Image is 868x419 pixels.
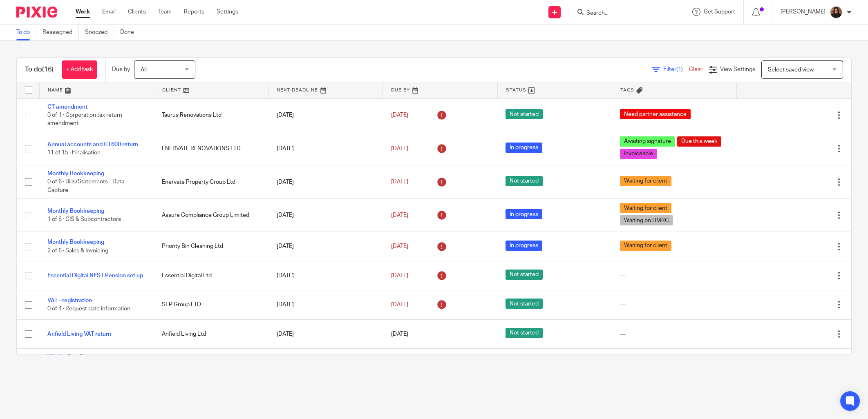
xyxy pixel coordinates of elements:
[677,136,721,147] span: Due this week
[154,199,268,232] td: Assure Compliance Group Limited
[154,261,268,290] td: Essential Digital Ltd
[506,143,542,153] span: In progress
[620,215,673,225] span: Waiting on HMRC
[112,65,130,74] p: Due by
[154,319,268,348] td: Anfield Living Ltd
[47,217,121,223] span: 1 of 6 · CIS & Subcontractors
[85,25,114,40] a: Snoozed
[47,150,101,156] span: 11 of 15 · Finalisation
[268,98,383,132] td: [DATE]
[47,298,92,303] a: VAT - registration
[268,199,383,232] td: [DATE]
[47,306,130,312] span: 0 of 4 · Request date information
[154,165,268,198] td: Enervate Property Group Ltd
[620,241,671,251] span: Waiting for client
[620,109,691,119] span: Need partner assistance
[154,349,268,382] td: Outlook Energy Solutions LTD
[47,179,124,194] span: 0 of 6 · Bills/Statements - Data Capture
[154,132,268,165] td: ENERVATE RENOVATIONS LTD
[47,273,143,279] a: Essential Digital NEST Pension set up
[620,149,657,159] span: Invoiceable
[586,10,659,17] input: Search
[676,67,683,72] span: (1)
[184,8,204,16] a: Reports
[42,66,54,73] span: (16)
[663,67,689,72] span: Filter
[620,203,671,213] span: Waiting for client
[47,248,108,254] span: 2 of 6 · Sales & Invoicing
[506,299,543,309] span: Not started
[620,272,728,280] div: ---
[62,60,97,79] a: + Add task
[391,179,408,185] span: [DATE]
[43,25,79,40] a: Reassigned
[620,136,675,147] span: Awaiting signature
[268,290,383,319] td: [DATE]
[268,232,383,261] td: [DATE]
[620,330,728,338] div: ---
[47,142,138,147] a: Annual accounts and CT600 return
[47,354,89,360] a: Weekly Pay Run
[689,67,702,72] a: Clear
[47,331,111,337] a: Anfield Living VAT return
[268,349,383,382] td: [DATE]
[268,319,383,348] td: [DATE]
[391,331,408,337] span: [DATE]
[268,165,383,198] td: [DATE]
[506,270,543,280] span: Not started
[47,171,104,176] a: Monthly Bookkeeping
[506,328,543,338] span: Not started
[217,8,238,16] a: Settings
[268,261,383,290] td: [DATE]
[128,8,146,16] a: Clients
[47,104,87,110] a: CT amendment
[16,7,57,18] img: Pixie
[768,67,814,73] span: Select saved view
[620,301,728,309] div: ---
[158,8,172,16] a: Team
[704,9,735,15] span: Get Support
[268,132,383,165] td: [DATE]
[391,273,408,279] span: [DATE]
[506,209,542,219] span: In progress
[154,290,268,319] td: SLP Group LTD
[391,112,408,118] span: [DATE]
[506,109,543,119] span: Not started
[141,67,147,73] span: All
[25,65,54,74] h1: To do
[391,243,408,249] span: [DATE]
[720,67,755,72] span: View Settings
[76,8,90,16] a: Work
[620,88,634,92] span: Tags
[154,98,268,132] td: Taurus Renovations Ltd
[506,241,542,251] span: In progress
[120,25,140,40] a: Done
[47,112,122,127] span: 0 of 1 · Corporation tax return amendment
[781,8,825,16] p: [PERSON_NAME]
[47,239,104,245] a: Monthly Bookkeeping
[506,176,543,186] span: Not started
[620,176,671,186] span: Waiting for client
[391,146,408,152] span: [DATE]
[16,25,36,40] a: To do
[391,302,408,308] span: [DATE]
[47,208,104,214] a: Monthly Bookkeeping
[391,212,408,218] span: [DATE]
[154,232,268,261] td: Priority Bin Cleaning Ltd
[830,6,843,19] img: Headshot.jpg
[102,8,116,16] a: Email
